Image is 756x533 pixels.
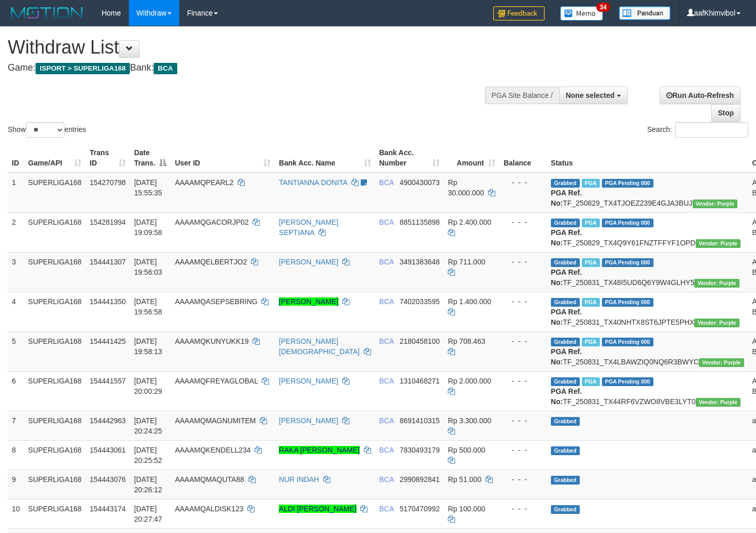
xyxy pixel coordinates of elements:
[448,258,485,266] span: Rp 711.000
[8,371,24,411] td: 6
[448,505,485,513] span: Rp 100.000
[503,376,543,386] div: - - -
[448,446,485,454] span: Rp 500.000
[8,173,24,213] td: 1
[503,336,543,346] div: - - -
[24,292,86,331] td: SUPERLIGA168
[279,505,356,513] a: ALDI [PERSON_NAME]
[90,446,126,454] span: 154443061
[560,6,603,21] img: Button%20Memo.svg
[582,298,600,307] span: Marked by aafsoycanthlai
[8,5,86,21] img: MOTION_logo.png
[134,505,162,523] span: [DATE] 20:27:47
[90,218,126,226] span: 154281994
[24,331,86,371] td: SUPERLIGA168
[547,173,748,213] td: TF_250829_TX4TJOEZ239E4GJA3BUJ
[134,417,162,435] span: [DATE] 20:24:25
[26,122,64,138] select: Showentries
[134,377,162,395] span: [DATE] 20:00:29
[699,358,744,367] span: Vendor URL: https://trx4.1velocity.biz
[24,143,86,173] th: Game/API: activate to sort column ascending
[551,446,580,455] span: Grabbed
[24,499,86,528] td: SUPERLIGA168
[8,212,24,252] td: 2
[175,297,257,306] span: AAAAMQASEPSEBRING
[90,337,126,345] span: 154441425
[399,475,440,484] span: Copy 2990892841 to clipboard
[279,178,347,187] a: TANTIANNA DONITA
[551,476,580,485] span: Grabbed
[379,505,394,513] span: BCA
[582,179,600,188] span: Marked by aafmaleo
[24,440,86,470] td: SUPERLIGA168
[551,219,580,227] span: Grabbed
[693,199,737,208] span: Vendor URL: https://trx4.1velocity.biz
[379,297,394,306] span: BCA
[499,143,547,173] th: Balance
[279,337,360,356] a: [PERSON_NAME][DEMOGRAPHIC_DATA]
[399,297,440,306] span: Copy 7402033595 to clipboard
[559,87,628,104] button: None selected
[24,212,86,252] td: SUPERLIGA168
[503,177,543,188] div: - - -
[503,474,543,485] div: - - -
[8,331,24,371] td: 5
[551,228,582,247] b: PGA Ref. No:
[547,143,748,173] th: Status
[582,219,600,227] span: Marked by aafnonsreyleab
[493,6,545,21] img: Feedback.jpg
[379,337,394,345] span: BCA
[602,338,653,346] span: PGA Pending
[485,87,559,104] div: PGA Site Balance /
[444,143,499,173] th: Amount: activate to sort column ascending
[8,252,24,292] td: 3
[8,499,24,528] td: 10
[399,446,440,454] span: Copy 7830493179 to clipboard
[503,217,543,227] div: - - -
[279,417,338,425] a: [PERSON_NAME]
[399,218,440,226] span: Copy 8851135898 to clipboard
[8,63,494,73] h4: Game: Bank:
[379,417,394,425] span: BCA
[36,63,130,74] span: ISPORT > SUPERLIGA168
[279,258,338,266] a: [PERSON_NAME]
[647,122,748,138] label: Search:
[24,470,86,499] td: SUPERLIGA168
[503,445,543,455] div: - - -
[602,298,653,307] span: PGA Pending
[399,505,440,513] span: Copy 5170470992 to clipboard
[696,398,741,407] span: Vendor URL: https://trx4.1velocity.biz
[130,143,171,173] th: Date Trans.: activate to sort column descending
[175,377,258,385] span: AAAAMQFREYAGLOBAL
[547,252,748,292] td: TF_250831_TX48I5UD6Q6Y9W4GLHY5
[86,143,130,173] th: Trans ID: activate to sort column ascending
[547,212,748,252] td: TF_250829_TX4Q9Y61FNZTFFYF1OPD
[134,475,162,494] span: [DATE] 20:26:12
[503,296,543,307] div: - - -
[379,258,394,266] span: BCA
[90,505,126,513] span: 154443174
[399,337,440,345] span: Copy 2180458100 to clipboard
[134,258,162,276] span: [DATE] 19:56:03
[602,377,653,386] span: PGA Pending
[134,446,162,464] span: [DATE] 20:25:52
[551,387,582,406] b: PGA Ref. No:
[582,377,600,386] span: Marked by aafsoycanthlai
[379,446,394,454] span: BCA
[551,258,580,267] span: Grabbed
[279,377,338,385] a: [PERSON_NAME]
[8,440,24,470] td: 8
[503,415,543,426] div: - - -
[566,91,615,99] span: None selected
[547,371,748,411] td: TF_250831_TX44RF6VZWO8VBE3LYT0
[154,63,177,74] span: BCA
[547,292,748,331] td: TF_250831_TX40NHTX8ST6JPTE5PHX
[8,37,494,58] h1: Withdraw List
[90,178,126,187] span: 154270798
[694,319,739,327] span: Vendor URL: https://trx4.1velocity.biz
[8,122,86,138] label: Show entries
[547,331,748,371] td: TF_250831_TX4LBAWZIQ0NQ6R3BWYC
[551,377,580,386] span: Grabbed
[8,143,24,173] th: ID
[175,218,248,226] span: AAAAMQGACORJP02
